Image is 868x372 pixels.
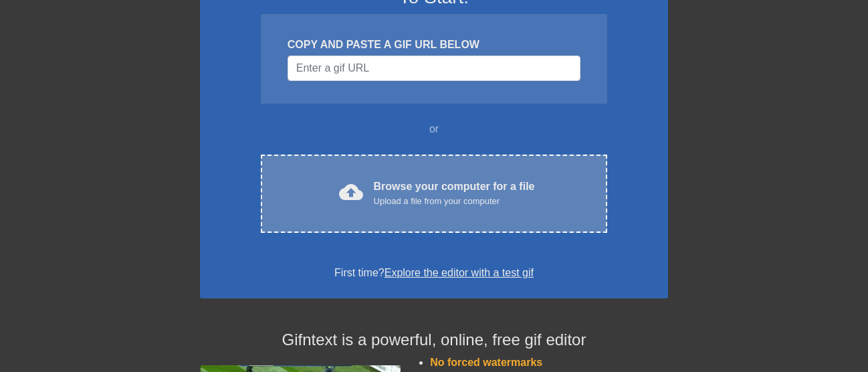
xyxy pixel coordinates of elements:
div: or [235,121,633,137]
div: Browse your computer for a file [374,179,535,208]
a: Explore the editor with a test gif [385,267,534,278]
div: Upload a file from your computer [374,195,535,208]
input: Username [288,56,580,81]
h4: Gifntext is a powerful, online, free gif editor [200,331,668,350]
span: No forced watermarks [430,357,542,368]
div: First time? [217,265,651,281]
span: cloud_upload [339,180,363,204]
div: COPY AND PASTE A GIF URL BELOW [288,37,580,53]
